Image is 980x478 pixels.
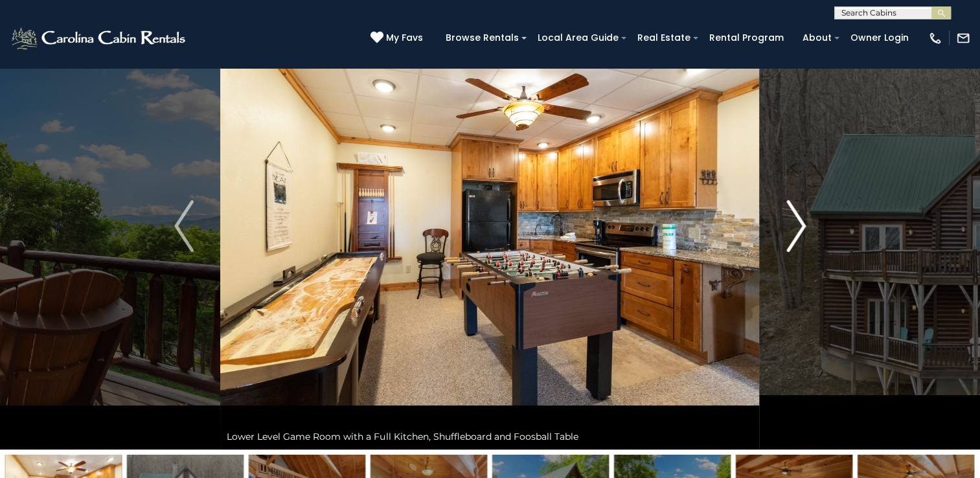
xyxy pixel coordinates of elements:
a: Browse Rentals [439,28,525,48]
span: My Favs [386,31,423,45]
img: White-1-2.png [10,25,189,51]
img: phone-regular-white.png [928,31,942,45]
div: Lower Level Game Room with a Full Kitchen, Shuffleboard and Foosball Table [220,424,759,450]
a: Local Area Guide [531,28,625,48]
img: arrow [174,200,194,252]
button: Next [760,3,832,450]
a: Rental Program [703,28,790,48]
a: My Favs [370,31,426,45]
img: mail-regular-white.png [956,31,970,45]
img: arrow [786,200,806,252]
button: Previous [148,3,220,450]
a: Real Estate [631,28,697,48]
a: Owner Login [844,28,915,48]
a: About [796,28,838,48]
